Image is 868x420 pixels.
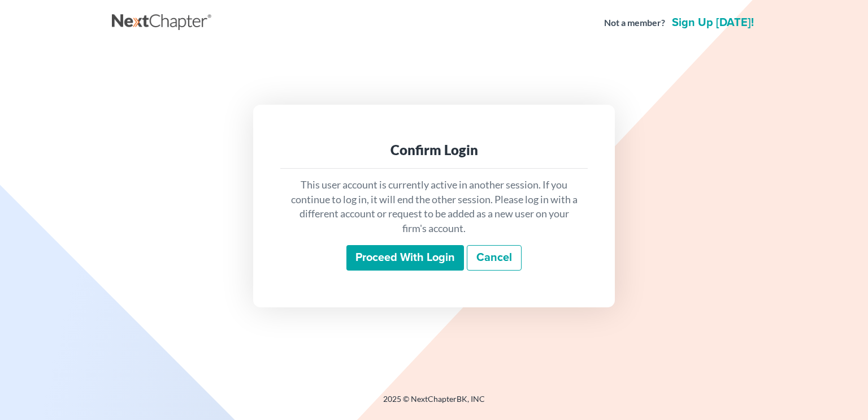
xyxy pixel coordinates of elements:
[346,245,464,271] input: Proceed with login
[604,16,665,29] strong: Not a member?
[467,245,522,271] a: Cancel
[670,17,756,28] a: Sign up [DATE]!
[289,141,579,159] div: Confirm Login
[289,178,579,236] p: This user account is currently active in another session. If you continue to log in, it will end ...
[112,393,756,414] div: 2025 © NextChapterBK, INC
